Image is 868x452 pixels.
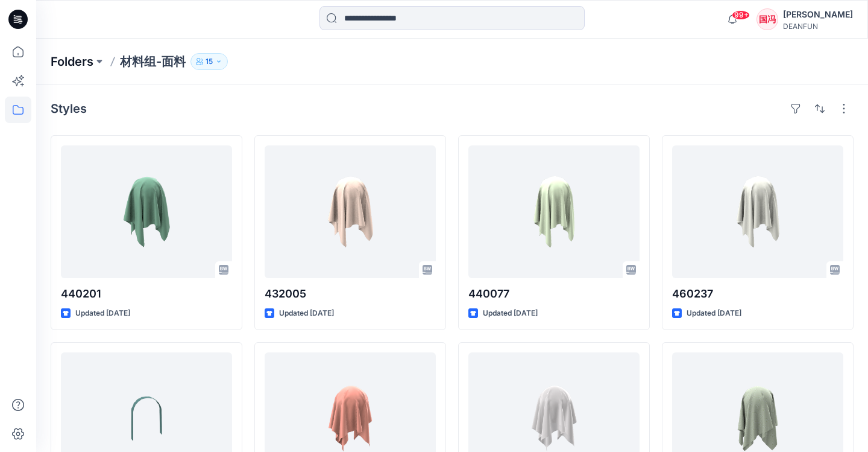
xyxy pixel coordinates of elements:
button: 15 [190,53,228,70]
p: 440201 [61,285,232,302]
a: 440201 [61,145,232,278]
span: 99+ [732,10,750,20]
p: Updated [DATE] [687,307,741,320]
p: Updated [DATE] [75,307,130,320]
a: 432005 [265,145,436,278]
p: 460237 [672,285,843,302]
div: [PERSON_NAME] [783,7,853,22]
p: 材料组-面料 [120,53,186,70]
p: Updated [DATE] [279,307,334,320]
p: 440077 [468,285,640,302]
p: Updated [DATE] [483,307,538,320]
p: 432005 [265,285,436,302]
div: DEANFUN [783,22,853,31]
a: Folders [51,53,93,70]
a: 440077 [468,145,640,278]
p: 15 [206,55,213,68]
a: 460237 [672,145,843,278]
div: 国冯 [756,8,778,30]
h4: Styles [51,101,87,116]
